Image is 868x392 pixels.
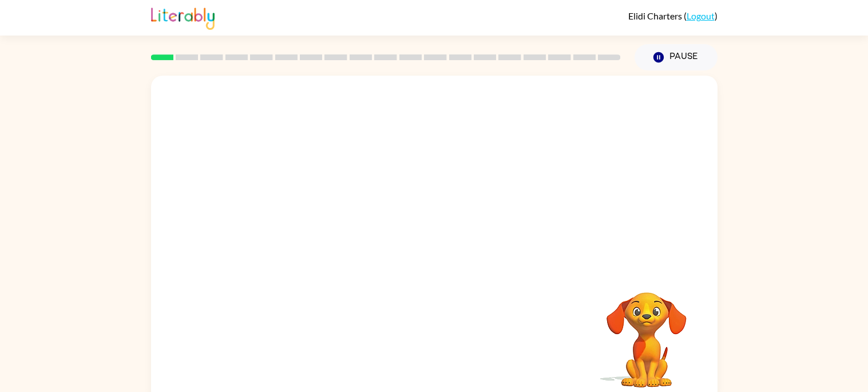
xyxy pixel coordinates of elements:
[151,5,215,30] img: Literably
[687,10,715,21] a: Logout
[589,275,704,389] video: Your browser must support playing .mp4 files to use Literably. Please try using another browser.
[628,10,718,21] div: ( )
[635,44,718,70] button: Pause
[628,10,684,21] span: Elidi Charters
